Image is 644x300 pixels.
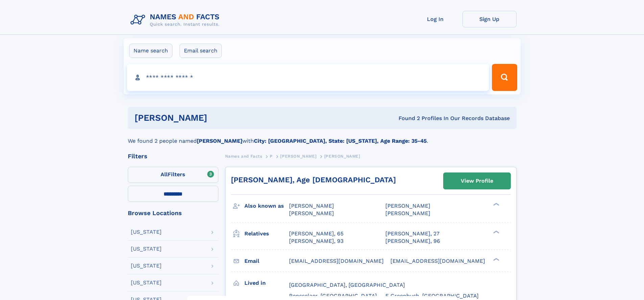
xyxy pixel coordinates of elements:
[127,64,489,91] input: search input
[128,153,218,159] div: Filters
[324,154,360,159] span: [PERSON_NAME]
[270,152,273,160] a: P
[385,237,440,245] a: [PERSON_NAME], 96
[254,138,427,144] b: City: [GEOGRAPHIC_DATA], State: [US_STATE], Age Range: 35-45
[390,258,485,264] span: [EMAIL_ADDRESS][DOMAIN_NAME]
[180,44,222,58] label: Email search
[131,280,162,285] div: [US_STATE]
[244,255,289,267] h3: Email
[492,64,517,91] button: Search Button
[492,230,500,234] div: ❯
[385,203,430,209] span: [PERSON_NAME]
[408,11,462,27] a: Log In
[289,258,384,264] span: [EMAIL_ADDRESS][DOMAIN_NAME]
[303,115,510,122] div: Found 2 Profiles In Our Records Database
[197,138,242,144] b: [PERSON_NAME]
[128,129,517,145] div: We found 2 people named with .
[461,173,493,189] div: View Profile
[131,263,162,269] div: [US_STATE]
[289,230,343,237] a: [PERSON_NAME], 65
[128,11,225,29] img: Logo Names and Facts
[280,152,316,160] a: [PERSON_NAME]
[289,210,334,216] span: [PERSON_NAME]
[385,293,479,299] span: E Greenbush, [GEOGRAPHIC_DATA]
[385,230,439,237] a: [PERSON_NAME], 27
[289,282,405,288] span: [GEOGRAPHIC_DATA], [GEOGRAPHIC_DATA]
[135,114,303,122] h1: [PERSON_NAME]
[289,237,343,245] a: [PERSON_NAME], 93
[231,176,396,184] a: [PERSON_NAME], Age [DEMOGRAPHIC_DATA]
[128,167,218,183] label: Filters
[244,277,289,289] h3: Lived in
[492,202,500,207] div: ❯
[385,210,430,216] span: [PERSON_NAME]
[244,200,289,212] h3: Also known as
[128,210,218,216] div: Browse Locations
[131,246,162,252] div: [US_STATE]
[444,173,510,189] a: View Profile
[270,154,273,159] span: P
[289,203,334,209] span: [PERSON_NAME]
[289,293,377,299] span: Rensselaer, [GEOGRAPHIC_DATA]
[129,44,172,58] label: Name search
[131,229,162,235] div: [US_STATE]
[225,152,262,160] a: Names and Facts
[462,11,517,27] a: Sign Up
[280,154,316,159] span: [PERSON_NAME]
[244,228,289,239] h3: Relatives
[492,257,500,261] div: ❯
[161,171,168,178] span: All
